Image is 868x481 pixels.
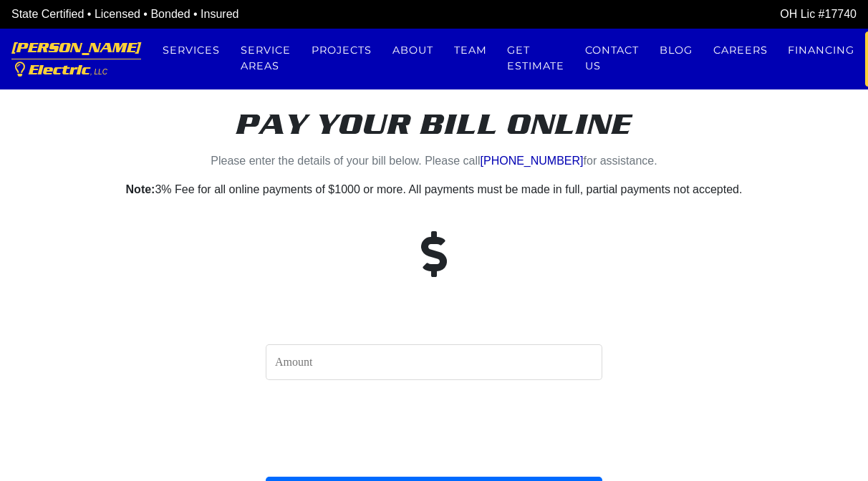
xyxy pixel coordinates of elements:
[778,31,865,69] a: Financing
[153,31,231,69] a: Services
[266,344,602,380] input: Amount
[37,181,831,198] p: 3% Fee for all online payments of $1000 or more. All payments must be made in full, partial payme...
[434,6,857,23] div: OH Lic #17740
[11,6,434,23] div: State Certified • Licensed • Bonded • Insured
[481,155,584,167] a: [PHONE_NUMBER]
[11,29,141,89] a: [PERSON_NAME] Electric, LLC
[382,31,443,69] a: About
[575,31,650,85] a: Contact us
[126,183,155,195] strong: Note:
[649,31,703,69] a: Blog
[302,31,382,69] a: Projects
[231,31,302,85] a: Service Areas
[443,31,497,69] a: Team
[703,31,778,69] a: Careers
[497,31,575,85] a: Get estimate
[90,68,107,76] span: , LLC
[37,152,831,170] p: Please enter the details of your bill below. Please call for assistance.
[37,107,831,142] h2: Pay your bill online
